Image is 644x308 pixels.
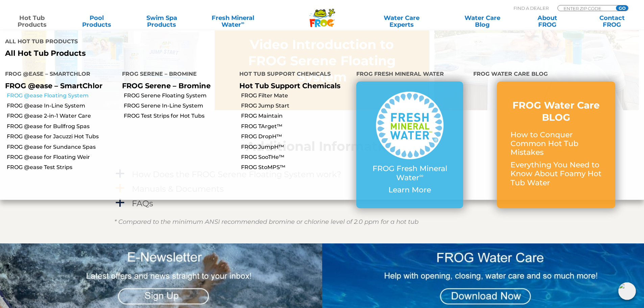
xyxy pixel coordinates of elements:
[7,153,117,161] a: FROG @ease for Floating Weir
[239,81,340,90] a: Hot Tub Support Chemicals
[241,92,351,99] a: FROG Filter Mate
[124,92,234,99] a: FROG Serene Floating System
[473,68,639,81] h4: FROG Water Care Blog
[618,282,636,300] img: openIcon
[356,68,463,81] h4: FROG Fresh Mineral Water
[132,199,153,208] h4: FAQs
[563,5,609,11] input: Zip Code Form
[122,81,229,90] p: FROG Serene – Bromine
[241,20,244,25] sup: ∞
[114,218,419,226] em: * Compared to the minimum ANSI recommended bromine or chlorine level of 2.0 ppm for a hot tub
[5,81,112,90] p: FROG @ease – SmartChlor
[241,133,351,140] a: FROG DropH™
[510,161,602,187] p: Everything You Need to Know About Foamy Hot Tub Water
[5,68,112,81] h4: FROG @ease – SmartChlor
[7,143,117,151] a: FROG @ease for Sundance Spas
[587,15,637,28] a: ContactFROG
[616,5,628,11] input: GO
[5,49,317,58] a: All Hot Tub Products
[122,68,229,81] h4: FROG Serene – Bromine
[361,15,443,28] a: Water CareExperts
[510,131,602,157] p: How to Conquer Common Hot Tub Mistakes
[124,112,234,120] a: FROG Test Strips for Hot Tubs
[7,92,117,99] a: FROG @ease Floating System
[241,153,351,161] a: FROG SooTHe™
[241,112,351,120] a: FROG Maintain
[7,112,117,120] a: FROG @ease 2-in-1 Water Care
[7,164,117,171] a: FROG @ease Test Strips
[72,15,122,28] a: PoolProducts
[241,123,351,130] a: FROG TArget™
[370,186,450,194] p: Learn More
[7,133,117,140] a: FROG @ease for Jacuzzi Hot Tubs
[124,102,234,110] a: FROG Serene In-Line System
[239,68,346,81] h4: Hot Tub Support Chemicals
[115,198,125,208] span: a
[5,35,317,49] h4: All Hot Tub Products
[7,102,117,110] a: FROG @ease In-Line System
[510,99,602,191] a: FROG Water Care BLOG How to Conquer Common Hot Tub Mistakes Everything You Need to Know About Foa...
[241,102,351,110] a: FROG Jump Start
[241,164,351,171] a: FROG StoMPS™
[7,123,117,130] a: FROG @ease for Bullfrog Spas
[419,172,423,179] sup: ∞
[370,92,450,198] a: FROG Fresh Mineral Water∞ Learn More
[510,99,602,124] h3: FROG Water Care BLOG
[522,15,572,28] a: AboutFROG
[241,143,351,151] a: FROG JumpH™
[137,15,187,28] a: Swim SpaProducts
[7,15,57,28] a: Hot TubProducts
[114,197,530,210] a: a FAQs
[201,15,264,28] a: Fresh MineralWater∞
[457,15,507,28] a: Water CareBlog
[370,164,450,182] p: FROG Fresh Mineral Water
[514,5,549,11] p: Find A Dealer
